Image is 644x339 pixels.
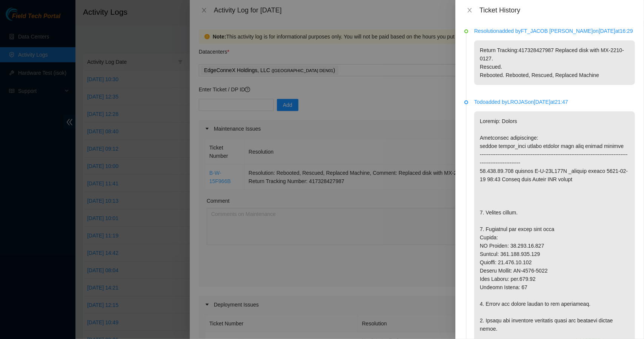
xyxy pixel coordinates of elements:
[480,6,635,14] div: Ticket History
[474,98,635,106] p: Todo added by LROJAS on [DATE] at 21:47
[474,40,635,85] p: Return Tracking:417328427987 Replaced disk with MX-2210-0127. Rescued. Rebooted. Rebooted, Rescue...
[467,7,473,13] span: close
[464,7,475,14] button: Close
[474,27,635,35] p: Resolution added by FT_JACOB [PERSON_NAME] on [DATE] at 16:29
